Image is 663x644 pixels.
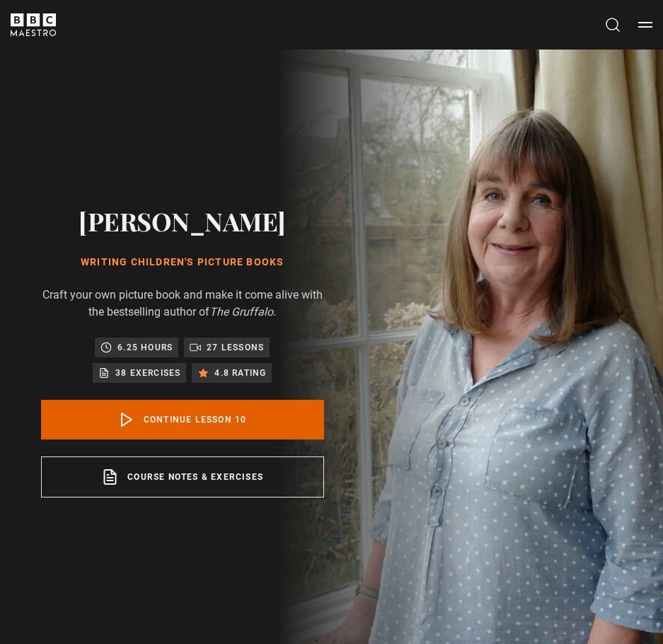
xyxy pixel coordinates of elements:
h2: [PERSON_NAME] [41,203,324,238]
a: Course notes & exercises [41,456,324,498]
i: The Gruffalo [209,305,273,318]
p: 4.8 rating [214,366,266,380]
p: 27 lessons [207,340,264,355]
svg: BBC Maestro [11,13,56,36]
a: Continue lesson 10 [41,400,324,439]
p: Craft your own picture book and make it come alive with the bestselling author of . [41,287,324,321]
p: 38 exercises [115,366,180,380]
p: 6.25 hours [117,340,173,355]
h1: Writing Children's Picture Books [41,255,324,270]
button: Toggle navigation [638,18,652,32]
